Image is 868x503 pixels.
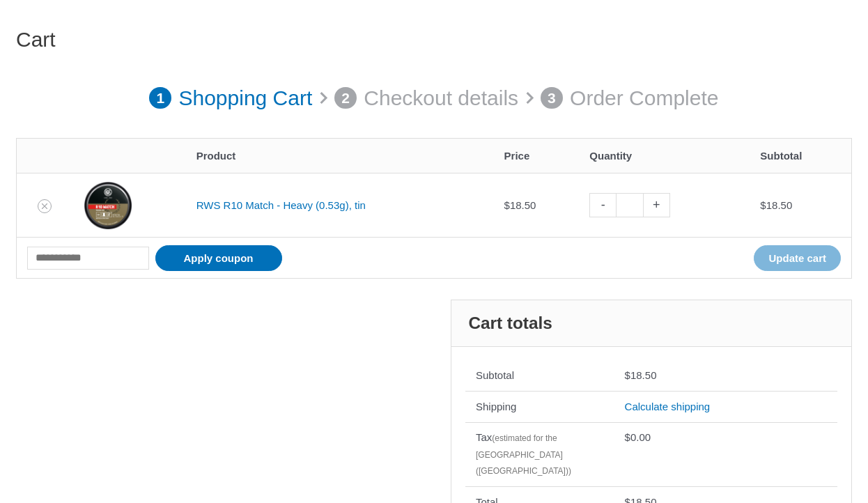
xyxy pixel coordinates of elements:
[465,361,614,392] th: Subtotal
[16,27,852,52] h1: Cart
[579,139,750,173] th: Quantity
[465,391,614,422] th: Shipping
[38,199,52,213] a: Remove RWS R10 Match - Heavy (0.53g), tin from cart
[476,433,571,476] small: (estimated for the [GEOGRAPHIC_DATA] ([GEOGRAPHIC_DATA]))
[155,245,282,271] button: Apply coupon
[178,79,312,118] p: Shopping Cart
[149,79,312,118] a: 1 Shopping Cart
[760,199,792,211] bdi: 18.50
[494,139,580,173] th: Price
[625,369,657,381] bdi: 18.50
[625,369,630,381] span: $
[625,431,630,443] span: $
[451,300,851,347] h2: Cart totals
[465,422,614,487] th: Tax
[625,431,651,443] bdi: 0.00
[625,401,711,412] a: Calculate shipping
[364,79,518,118] p: Checkout details
[504,199,510,211] span: $
[196,199,366,211] a: RWS R10 Match - Heavy (0.53g), tin
[186,139,494,173] th: Product
[504,199,536,211] bdi: 18.50
[149,87,171,109] span: 1
[644,193,670,217] a: +
[84,181,132,230] img: RWS R10 Match
[334,79,518,118] a: 2 Checkout details
[750,139,851,173] th: Subtotal
[334,87,357,109] span: 2
[616,193,643,217] input: Product quantity
[589,193,616,217] a: -
[760,199,766,211] span: $
[754,245,841,271] button: Update cart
